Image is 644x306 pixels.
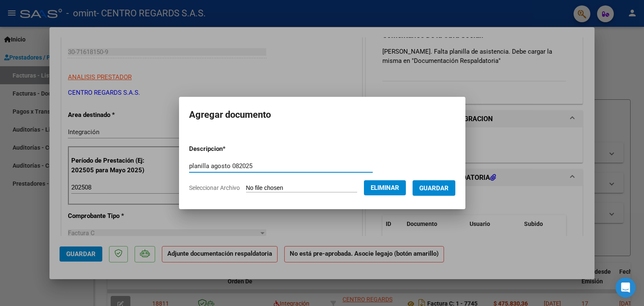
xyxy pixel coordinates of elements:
[364,180,406,195] button: Eliminar
[413,180,455,196] button: Guardar
[189,184,240,191] span: Seleccionar Archivo
[189,107,455,123] h2: Agregar documento
[189,144,269,154] p: Descripcion
[371,184,399,192] span: Eliminar
[615,277,636,298] div: Open Intercom Messenger
[419,184,449,192] span: Guardar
